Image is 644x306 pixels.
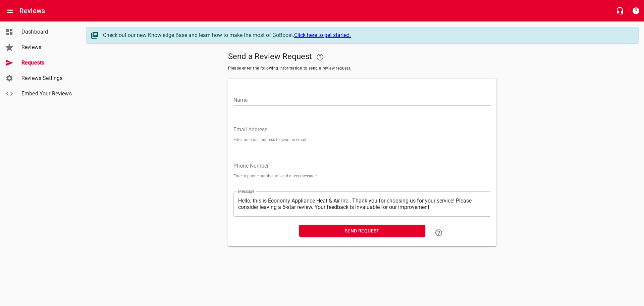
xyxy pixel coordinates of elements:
span: Reviews [21,43,72,51]
textarea: Hello, this is Economy Appliance Heat & Air Inc.. Thank you for choosing us for your service! Ple... [238,198,486,210]
button: Live Chat [612,3,628,19]
span: Requests [21,59,72,67]
span: Dashboard [21,28,72,36]
a: Learn how to "Send a Review Request" [431,225,447,241]
a: Your Google or Facebook account must be connected to "Send a Review Request" [312,49,328,65]
button: Open drawer [2,3,18,19]
h6: Reviews [19,5,45,16]
button: Send Request [299,225,425,237]
span: Send Request [305,227,420,235]
span: Reviews Settings [21,74,72,82]
a: Click here to get started. [294,32,351,38]
div: Check out our new Knowledge Base and learn how to make the most of GoBoost. [103,31,632,39]
p: Enter a phone number to send a text message. [233,174,491,178]
span: Please enter the following information to send a review request. [228,65,496,72]
button: Support Portal [628,3,644,19]
span: Embed Your Reviews [21,90,72,98]
p: Enter an email address to send an email. [233,138,491,142]
h5: Send a Review Request [228,49,496,65]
